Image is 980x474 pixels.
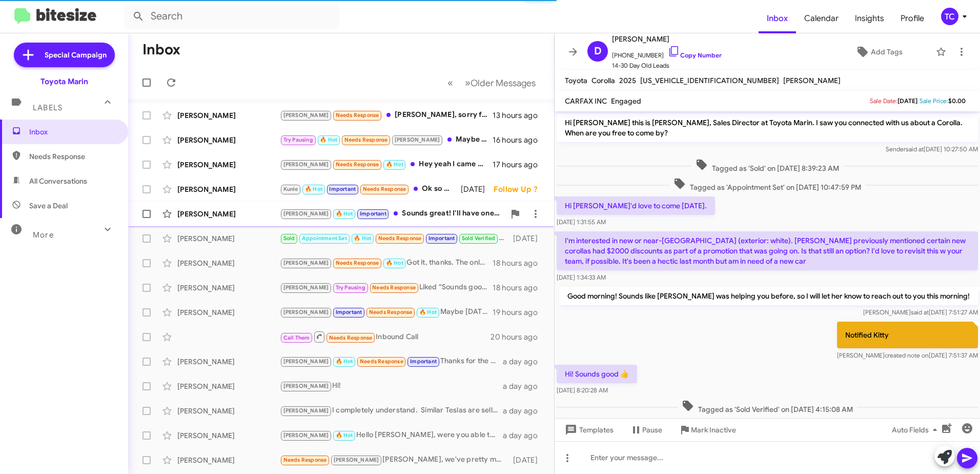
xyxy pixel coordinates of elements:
[280,429,503,441] div: Hello [PERSON_NAME], were you able to stop by [DATE]?
[871,43,903,61] span: Add Tags
[557,365,637,383] p: Hi! Sounds good 👍
[283,284,329,291] span: [PERSON_NAME]
[124,4,339,29] input: Search
[759,4,796,33] a: Inbox
[45,50,107,60] span: Special Campaign
[177,357,280,367] div: [PERSON_NAME]
[612,33,722,45] span: [PERSON_NAME]
[283,457,327,463] span: Needs Response
[503,381,546,391] div: a day ago
[29,201,68,211] span: Save a Deal
[611,96,641,106] span: Engaged
[177,258,280,268] div: [PERSON_NAME]
[493,307,546,318] div: 19 hours ago
[360,210,386,217] span: Important
[280,183,461,195] div: Ok so what is a number
[911,308,929,316] span: said at
[336,284,365,291] span: Try Pausing
[336,358,353,365] span: 🔥 Hot
[33,230,54,240] span: More
[941,8,958,25] div: TC
[906,145,924,153] span: said at
[280,134,493,146] div: Maybe 1pm
[283,210,329,217] span: [PERSON_NAME]
[280,330,491,343] div: Inbound Call
[591,76,615,85] span: Corolla
[493,160,546,170] div: 17 hours ago
[360,358,403,365] span: Needs Response
[670,421,744,439] button: Mark Inactive
[419,309,437,315] span: 🔥 Hot
[305,186,322,192] span: 🔥 Hot
[142,42,180,58] h1: Inbox
[386,161,403,168] span: 🔥 Hot
[783,76,841,85] span: [PERSON_NAME]
[280,405,503,417] div: I completely understand. Similar Teslas are selling for less than $21k with similar miles so we w...
[563,421,614,439] span: Templates
[612,45,722,61] span: [PHONE_NUMBER]
[280,380,503,392] div: Hi!
[177,307,280,318] div: [PERSON_NAME]
[336,210,353,217] span: 🔥 Hot
[494,184,546,194] div: Follow Up ?
[870,97,897,105] span: Sale Date:
[280,232,508,244] div: Hi! Sounds good 👍
[885,351,929,359] span: created note on
[283,260,329,266] span: [PERSON_NAME]
[796,4,847,33] a: Calendar
[441,72,459,93] button: Previous
[691,159,843,173] span: Tagged as 'Sold' on [DATE] 8:39:23 AM
[14,43,115,67] a: Special Campaign
[177,406,280,416] div: [PERSON_NAME]
[283,334,310,341] span: Call Them
[847,4,892,33] a: Insights
[344,136,388,143] span: Needs Response
[354,235,371,242] span: 🔥 Hot
[461,184,494,194] div: [DATE]
[557,231,978,270] p: I'm interested in new or near-[GEOGRAPHIC_DATA] (exterior: white). [PERSON_NAME] previously menti...
[410,358,437,365] span: Important
[177,455,280,465] div: [PERSON_NAME]
[886,145,978,153] span: Sender [DATE] 10:27:50 AM
[40,76,88,87] div: Toyota Marin
[594,43,602,60] span: D
[283,161,329,168] span: [PERSON_NAME]
[837,322,978,348] p: Notified Kitty
[691,421,736,439] span: Mark Inactive
[283,136,313,143] span: Try Pausing
[503,357,546,367] div: a day ago
[892,421,941,439] span: Auto Fields
[863,308,978,316] span: [PERSON_NAME] [DATE] 7:51:27 AM
[280,159,493,170] div: Hey yeah I came by the other day but there weren't any available to test drive. If you have one n...
[372,284,416,291] span: Needs Response
[302,235,347,242] span: Appointment Set
[177,430,280,441] div: [PERSON_NAME]
[493,258,546,268] div: 18 hours ago
[280,109,493,121] div: [PERSON_NAME], sorry for the slow response. I think we are going to just sit tight for now. Not s...
[283,432,329,439] span: [PERSON_NAME]
[177,233,280,244] div: [PERSON_NAME]
[177,135,280,145] div: [PERSON_NAME]
[329,186,356,192] span: Important
[442,72,542,93] nav: Page navigation example
[459,72,542,93] button: Next
[493,283,546,293] div: 18 hours ago
[884,421,949,439] button: Auto Fields
[336,161,379,168] span: Needs Response
[503,430,546,441] div: a day ago
[565,76,587,85] span: Toyota
[678,400,857,414] span: Tagged as 'Sold Verified' on [DATE] 4:15:08 AM
[827,43,931,61] button: Add Tags
[378,235,422,242] span: Needs Response
[283,309,329,315] span: [PERSON_NAME]
[363,186,406,192] span: Needs Response
[619,76,636,85] span: 2025
[892,4,932,33] a: Profile
[508,233,546,244] div: [DATE]
[447,76,453,89] span: «
[508,455,546,465] div: [DATE]
[33,103,63,112] span: Labels
[565,96,607,106] span: CARFAX INC
[336,309,362,315] span: Important
[428,235,455,242] span: Important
